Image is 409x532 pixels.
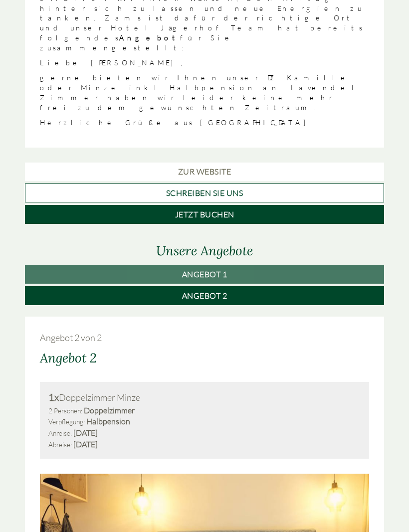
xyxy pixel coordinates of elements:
[48,440,72,449] small: Abreise:
[182,269,227,279] span: Angebot 1
[48,406,82,415] small: 2 Personen:
[48,390,361,405] div: Doppelzimmer Minze
[40,58,369,68] p: Liebe [PERSON_NAME],
[48,417,85,426] small: Verpflegung:
[40,349,97,367] div: Angebot 2
[40,332,102,343] span: Angebot 2 von 2
[119,33,180,42] strong: Angebot
[25,163,384,181] a: Zur Website
[86,416,130,426] b: Halbpension
[25,205,384,224] a: Jetzt buchen
[48,391,59,403] b: 1x
[25,183,384,202] a: Schreiben Sie uns
[73,428,98,438] b: [DATE]
[73,439,98,449] b: [DATE]
[182,291,227,301] span: Angebot 2
[40,73,369,113] p: gerne bieten wir Ihnen unser DZ Kamille oder Minze inkl Halbpension an. Lavendel Zimmer haben wir...
[84,405,135,415] b: Doppelzimmer
[25,241,384,260] div: Unsere Angebote
[48,429,72,437] small: Anreise:
[40,118,369,128] p: Herzliche Grüße aus [GEOGRAPHIC_DATA]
